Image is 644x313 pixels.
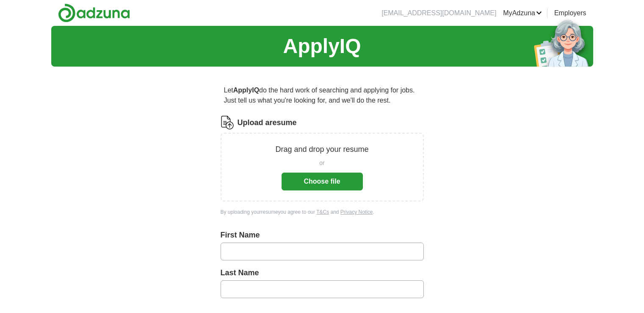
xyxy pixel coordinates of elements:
[340,209,373,215] a: Privacy Notice
[319,159,324,168] span: or
[58,3,130,22] img: Adzuna logo
[503,8,542,18] a: MyAdzuna
[283,31,361,61] h1: ApplyIQ
[221,267,424,279] label: Last Name
[554,8,586,18] a: Employers
[221,208,424,216] div: By uploading your resume you agree to our and .
[233,87,259,94] strong: ApplyIQ
[282,173,363,190] button: Choose file
[221,229,424,241] label: First Name
[275,144,368,155] p: Drag and drop your resume
[381,8,496,18] li: [EMAIL_ADDRESS][DOMAIN_NAME]
[238,117,297,129] label: Upload a resume
[316,209,329,215] a: T&Cs
[221,116,234,129] img: CV Icon
[221,82,424,109] p: Let do the hard work of searching and applying for jobs. Just tell us what you're looking for, an...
